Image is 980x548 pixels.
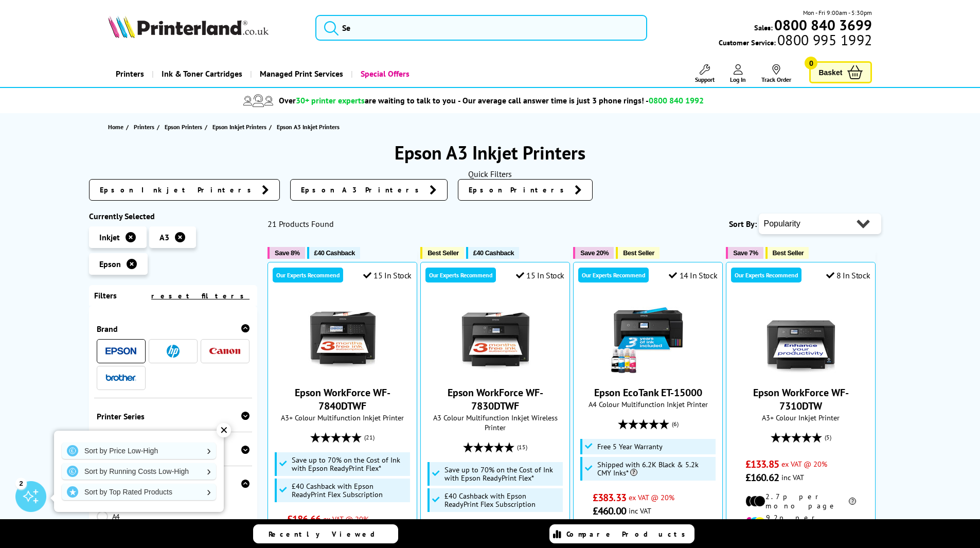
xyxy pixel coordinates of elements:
[765,247,809,259] button: Best Seller
[89,169,892,179] div: Quick Filters
[732,413,870,422] span: A3+ Colour Inkjet Printer
[209,348,240,355] img: Canon
[549,524,694,543] a: Compare Products
[108,15,269,38] img: Printerland Logo
[649,95,704,105] span: 0800 840 1992
[62,484,216,500] a: Sort by Top Rated Products
[296,95,365,105] span: 30+ printer experts
[159,232,169,242] span: A3
[364,428,375,447] span: (21)
[826,270,870,280] div: 8 In Stock
[733,249,758,257] span: Save 7%
[566,529,691,539] span: Compare Products
[268,247,305,259] button: Save 8%
[151,291,250,300] a: reset filters
[803,8,872,17] span: Mon - Fri 9:00am - 5:30pm
[457,298,534,376] img: Epson WorkForce WF-7830DTWF
[729,219,757,229] span: Sort By:
[444,466,561,482] span: Save up to 70% on the Cost of Ink with Epson ReadyPrint Flex*
[458,179,593,201] a: Epson Printers
[753,386,849,413] a: Epson WorkForce WF-7310DTW
[89,140,892,165] h1: Epson A3 Inkjet Printers
[108,121,126,132] a: Home
[730,76,746,83] span: Log In
[269,529,385,539] span: Recently Viewed
[89,179,280,201] a: Epson Inkjet Printers
[165,121,205,132] a: Epson Printers
[62,463,216,480] a: Sort by Running Costs Low-High
[672,414,679,434] span: (6)
[105,347,136,355] img: Epson
[593,504,626,518] span: £460.00
[292,456,408,472] span: Save up to 70% on the Cost of Ink with Epson ReadyPrint Flex*
[253,524,398,543] a: Recently Viewed
[425,268,496,282] div: Our Experts Recommend
[781,472,804,482] span: inc VAT
[578,268,649,282] div: Our Experts Recommend
[212,121,269,132] a: Epson Inkjet Printers
[781,459,827,469] span: ex VAT @ 20%
[745,471,779,484] span: £160.62
[108,15,303,40] a: Printerland Logo
[323,514,369,524] span: ex VAT @ 20%
[277,123,340,131] span: Epson A3 Inkjet Printers
[209,345,240,358] a: Canon
[62,443,216,459] a: Sort by Price Low-High
[473,249,514,257] span: £40 Cashback
[275,249,299,257] span: Save 8%
[594,386,702,399] a: Epson EcoTank ET-15000
[695,76,715,83] span: Support
[295,386,390,413] a: Epson WorkForce WF-7840DTWF
[469,185,569,195] span: Epson Printers
[623,249,654,257] span: Best Seller
[517,437,527,457] span: (15)
[610,367,687,378] a: Epson EcoTank ET-15000
[762,367,840,378] a: Epson WorkForce WF-7310DTW
[15,478,27,489] div: 2
[99,232,120,242] span: Inkjet
[134,121,157,132] a: Printers
[669,270,717,280] div: 14 In Stock
[315,15,647,41] input: Se
[516,270,564,280] div: 15 In Stock
[268,219,334,229] span: 21 Products Found
[427,249,459,257] span: Best Seller
[610,298,687,376] img: Epson EcoTank ET-15000
[273,413,412,422] span: A3+ Colour Multifunction Inkjet Printer
[745,513,856,532] li: 9.2p per colour page
[167,345,180,358] img: HP
[250,61,351,87] a: Managed Print Services
[217,423,231,437] div: ✕
[774,15,872,34] b: 0800 840 3699
[745,492,856,510] li: 2.7p per mono page
[457,367,534,378] a: Epson WorkForce WF-7830DTWF
[754,23,773,32] span: Sales:
[301,185,424,195] span: Epson A3 Printers
[105,372,136,384] a: Brother
[94,290,117,300] span: Filters
[773,249,804,257] span: Best Seller
[108,61,152,87] a: Printers
[579,399,717,409] span: A4 Colour Multifunction Inkjet Printer
[426,413,564,432] span: A3 Colour Multifunction Inkjet Wireless Printer
[97,511,173,522] a: A4
[314,249,355,257] span: £40 Cashback
[809,61,872,83] a: Basket 0
[580,249,609,257] span: Save 20%
[695,64,715,83] a: Support
[100,185,257,195] span: Epson Inkjet Printers
[444,492,561,508] span: £40 Cashback with Epson ReadyPrint Flex Subscription
[105,345,136,358] a: Epson
[593,491,626,504] span: £383.33
[466,247,519,259] button: £40 Cashback
[292,482,408,499] span: £40 Cashback with Epson ReadyPrint Flex Subscription
[825,428,831,447] span: (5)
[351,61,417,87] a: Special Offers
[776,35,872,45] span: 0800 995 1992
[99,259,121,269] span: Epson
[134,121,154,132] span: Printers
[731,268,801,282] div: Our Experts Recommend
[629,506,651,516] span: inc VAT
[165,121,202,132] span: Epson Printers
[307,247,360,259] button: £40 Cashback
